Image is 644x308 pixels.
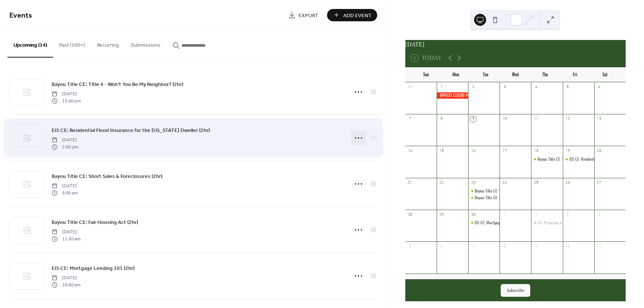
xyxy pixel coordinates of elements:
div: 11 [533,116,539,122]
div: 1 [439,84,445,90]
button: Subscribe [501,284,530,297]
div: 31 [408,84,413,90]
div: 27 [596,180,602,186]
span: [DATE] [52,137,78,144]
span: Bayou Title CE: Short Sales & Foreclosures (2hr) [52,173,162,181]
div: 28 [408,212,413,218]
div: EIS CE: Mortgage Lending 101 (2hr) [468,220,500,226]
div: 2 [470,84,476,90]
button: Upcoming (14) [7,30,53,58]
div: 26 [565,180,571,186]
div: 6 [596,84,602,90]
div: Tue [471,67,501,82]
button: Recurring [91,30,125,57]
div: EIS CE: Mortgage Lending 101 (2hr) [475,220,529,226]
span: Export [299,12,318,19]
span: 12:00 pm [52,98,81,104]
div: 8 [439,116,445,122]
div: Mon [441,67,471,82]
span: [DATE] [52,275,80,281]
div: 17 [502,148,507,154]
div: Wed [500,67,530,82]
span: 11:30 am [52,235,80,242]
span: 10:00 am [52,281,80,288]
div: Thu [530,67,560,82]
div: 12 [565,116,571,122]
div: 7 [408,116,413,122]
span: [DATE] [52,91,81,98]
div: Sat [590,67,620,82]
div: EIS CE: Residential Flood Insurance for the Louisiana Dweller (2hr) [563,156,594,163]
span: Bayou Title CE: Title 4 - Won't You Be My Neighbor? (2hr) [52,81,183,89]
div: Fri [560,67,590,82]
button: Past (100+) [53,30,91,57]
div: Sun [411,67,441,82]
div: Bayou Title CE: Title 4 - Won't You Be My Neighbor? (2hr) [538,156,628,163]
div: 2 [533,212,539,218]
span: Events [9,8,32,23]
div: 21 [408,180,413,186]
div: 7 [470,244,476,249]
div: 6 [439,244,445,249]
div: 10 [565,244,571,249]
a: EIS CE: Mortgage Lending 101 (2hr) [52,264,135,272]
div: [DATE] [405,40,626,49]
div: 15 [439,148,445,154]
span: EIS CE: Mortgage Lending 101 (2hr) [52,265,135,272]
div: Bayou Title CE: Title 4 - Won't You Be My Neighbor? (2hr) [531,156,562,163]
div: 23 [470,180,476,186]
div: 1 [502,212,507,218]
div: 30 [470,212,476,218]
span: Bayou Title CE: Fair Housing Act (2hr) [52,219,138,227]
div: 24 [502,180,507,186]
div: CE: Preparing a CMA & Understanding the Appraisal Process(4hr) [538,220,640,226]
div: 9 [533,244,539,249]
span: 9:00 am [52,190,78,196]
div: Bayou Title CE: Fair Housing Act (2hr) [468,195,500,201]
div: 5 [408,244,413,249]
span: [DATE] [52,183,78,190]
span: [DATE] [52,229,80,235]
div: 3 [502,84,507,90]
div: 22 [439,180,445,186]
div: 14 [408,148,413,154]
div: 9 [470,116,476,122]
div: 8 [502,244,507,249]
button: Submissions [125,30,167,57]
span: Add Event [343,12,372,19]
a: Bayou Title CE: Title 4 - Won't You Be My Neighbor? (2hr) [52,80,183,89]
div: 10 [502,116,507,122]
div: 16 [470,148,476,154]
span: 2:00 pm [52,144,78,150]
div: 13 [596,116,602,122]
div: 5 [565,84,571,90]
div: Bayou Title CE: Short Sales & Foreclosures (2hr) [468,188,500,194]
div: Bayou Title CE: Short Sales & Foreclosures (2hr) [475,188,550,194]
div: 18 [533,148,539,154]
div: CE: Preparing a CMA & Understanding the Appraisal Process(4hr) [531,220,562,226]
div: OFFICES CLOSED FOR LABOR DAY OBSERVANCE [437,92,468,99]
div: 4 [533,84,539,90]
div: 11 [596,244,602,249]
div: 20 [596,148,602,154]
a: EIS CE: Residential Flood Insurance for the [US_STATE] Dweller (2hr) [52,126,210,135]
a: Bayou Title CE: Short Sales & Foreclosures (2hr) [52,172,162,181]
div: 3 [565,212,571,218]
div: 19 [565,148,571,154]
div: 4 [596,212,602,218]
div: 25 [533,180,539,186]
button: Add Event [327,9,377,21]
div: 29 [439,212,445,218]
a: Export [283,9,324,21]
span: EIS CE: Residential Flood Insurance for the [US_STATE] Dweller (2hr) [52,127,210,135]
a: Bayou Title CE: Fair Housing Act (2hr) [52,218,138,227]
div: Bayou Title CE: Fair Housing Act (2hr) [475,195,533,201]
